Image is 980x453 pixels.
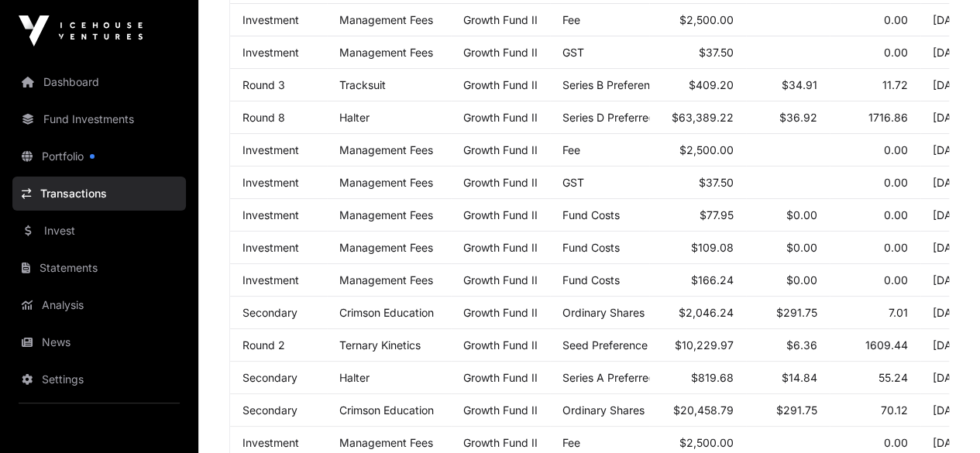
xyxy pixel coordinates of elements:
[782,371,817,384] span: $14.84
[903,379,980,453] iframe: Chat Widget
[782,78,817,91] span: $34.91
[562,46,584,59] span: GST
[463,306,538,319] a: Growth Fund II
[12,139,186,173] a: Portfolio
[463,403,538,417] a: Growth Fund II
[339,78,386,91] a: Tracksuit
[881,403,908,417] span: 70.12
[242,78,285,91] a: Round 3
[12,102,186,136] a: Fund Investments
[786,338,817,352] span: $6.36
[12,288,186,322] a: Analysis
[884,436,908,449] span: 0.00
[649,134,746,166] td: $2,500.00
[463,208,538,221] a: Growth Fund II
[882,78,908,91] span: 11.72
[339,273,438,287] p: Management Fees
[884,273,908,287] span: 0.00
[339,403,434,417] a: Crimson Education
[339,306,434,319] a: Crimson Education
[649,36,746,69] td: $37.50
[339,241,438,254] p: Management Fees
[884,13,908,26] span: 0.00
[776,403,817,417] span: $291.75
[562,338,686,352] span: Seed Preference Shares
[463,111,538,124] a: Growth Fund II
[463,273,538,287] a: Growth Fund II
[242,436,299,449] a: Investment
[562,143,580,156] span: Fee
[463,371,538,384] a: Growth Fund II
[865,338,908,352] span: 1609.44
[884,208,908,221] span: 0.00
[12,65,186,99] a: Dashboard
[242,13,299,26] a: Investment
[562,208,620,221] span: Fund Costs
[242,143,299,156] a: Investment
[339,111,370,124] a: Halter
[786,208,817,221] span: $0.00
[562,111,688,124] span: Series D Preferred Stock
[562,436,580,449] span: Fee
[562,371,688,384] span: Series A Preferred Stock
[242,306,297,319] a: Secondary
[463,46,538,59] a: Growth Fund II
[339,208,438,221] p: Management Fees
[786,241,817,254] span: $0.00
[242,111,285,124] a: Round 8
[649,232,746,264] td: $109.08
[649,69,746,101] td: $409.20
[562,273,620,287] span: Fund Costs
[463,143,538,156] a: Growth Fund II
[242,176,299,189] a: Investment
[339,143,438,156] p: Management Fees
[884,143,908,156] span: 0.00
[562,176,584,189] span: GST
[12,177,186,211] a: Transactions
[649,394,746,427] td: $20,458.79
[649,199,746,232] td: $77.95
[649,362,746,394] td: $819.68
[463,78,538,91] a: Growth Fund II
[339,371,370,384] a: Halter
[339,436,438,449] p: Management Fees
[242,338,285,352] a: Round 2
[649,264,746,297] td: $166.24
[242,403,297,417] a: Secondary
[649,297,746,329] td: $2,046.24
[884,46,908,59] span: 0.00
[242,208,299,221] a: Investment
[884,241,908,254] span: 0.00
[562,78,700,91] span: Series B Preference Shares
[562,241,620,254] span: Fund Costs
[868,111,908,124] span: 1716.86
[562,403,645,417] span: Ordinary Shares
[884,176,908,189] span: 0.00
[463,176,538,189] a: Growth Fund II
[339,176,438,189] p: Management Fees
[12,325,186,359] a: News
[463,436,538,449] a: Growth Fund II
[19,15,143,46] img: Icehouse Ventures Logo
[889,306,908,319] span: 7.01
[649,166,746,199] td: $37.50
[242,273,299,287] a: Investment
[12,362,186,396] a: Settings
[242,46,299,59] a: Investment
[786,273,817,287] span: $0.00
[242,241,299,254] a: Investment
[562,13,580,26] span: Fee
[776,306,817,319] span: $291.75
[339,13,438,26] p: Management Fees
[649,101,746,134] td: $63,389.22
[562,306,645,319] span: Ordinary Shares
[779,111,817,124] span: $36.92
[463,241,538,254] a: Growth Fund II
[649,329,746,362] td: $10,229.97
[242,371,297,384] a: Secondary
[339,46,438,59] p: Management Fees
[463,13,538,26] a: Growth Fund II
[649,4,746,36] td: $2,500.00
[12,251,186,285] a: Statements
